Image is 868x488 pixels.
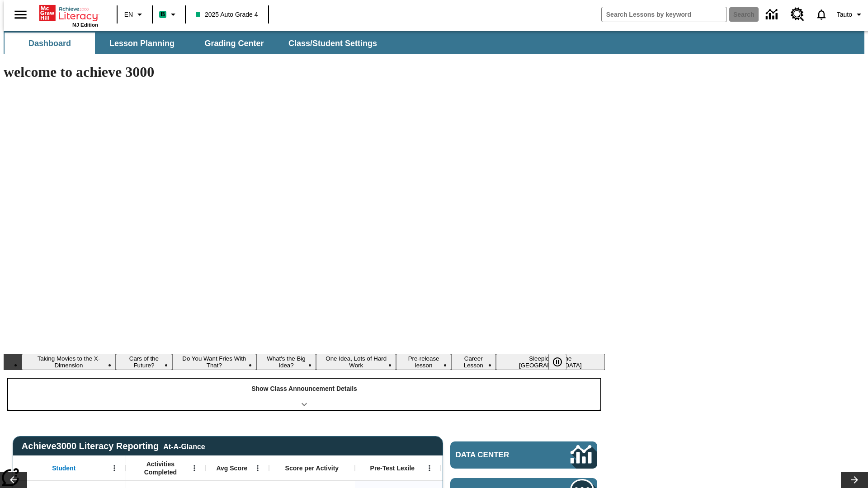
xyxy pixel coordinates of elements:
button: Open Menu [188,461,201,475]
button: Slide 8 Sleepless in the Animal Kingdom [496,354,605,370]
button: Dashboard [5,33,95,54]
span: Tauto [837,10,852,19]
input: search field [602,7,726,22]
a: Data Center [760,2,785,27]
button: Slide 1 Taking Movies to the X-Dimension [22,354,116,370]
div: SubNavbar [4,31,864,54]
button: Slide 7 Career Lesson [451,354,496,370]
button: Lesson carousel, Next [841,472,868,488]
button: Open Menu [423,461,436,475]
span: Pre-Test Lexile [370,464,415,472]
button: Open Menu [251,461,264,475]
span: 2025 Auto Grade 4 [196,10,258,19]
p: Show Class Announcement Details [251,384,357,394]
span: Student [52,464,75,472]
button: Class/Student Settings [281,33,384,54]
div: Show Class Announcement Details [8,379,600,410]
a: Resource Center, Will open in new tab [785,2,810,27]
button: Language: EN, Select a language [120,6,149,23]
button: Boost Class color is mint green. Change class color [156,6,182,23]
button: Grading Center [189,33,279,54]
span: Score per Activity [285,464,339,472]
a: Data Center [450,441,597,469]
span: NJ Edition [72,22,98,28]
button: Lesson Planning [97,33,187,54]
div: Pause [548,354,576,370]
span: Activities Completed [131,460,190,476]
button: Pause [548,354,566,370]
h1: welcome to achieve 3000 [4,64,605,80]
button: Slide 2 Cars of the Future? [116,354,172,370]
div: Home [39,3,98,28]
a: Home [39,4,98,22]
span: Data Center [456,450,540,460]
button: Open Menu [108,461,121,475]
div: SubNavbar [4,33,385,54]
span: Avg Score [216,464,247,472]
button: Slide 5 One Idea, Lots of Hard Work [316,354,396,370]
button: Open side menu [7,1,34,28]
button: Slide 3 Do You Want Fries With That? [172,354,256,370]
span: B [160,9,165,20]
button: Slide 6 Pre-release lesson [396,354,451,370]
span: Achieve3000 Literacy Reporting [22,441,205,451]
button: Slide 4 What's the Big Idea? [256,354,316,370]
button: Profile/Settings [833,6,868,23]
a: Notifications [810,3,833,26]
span: EN [124,10,133,19]
div: At-A-Glance [163,441,205,451]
